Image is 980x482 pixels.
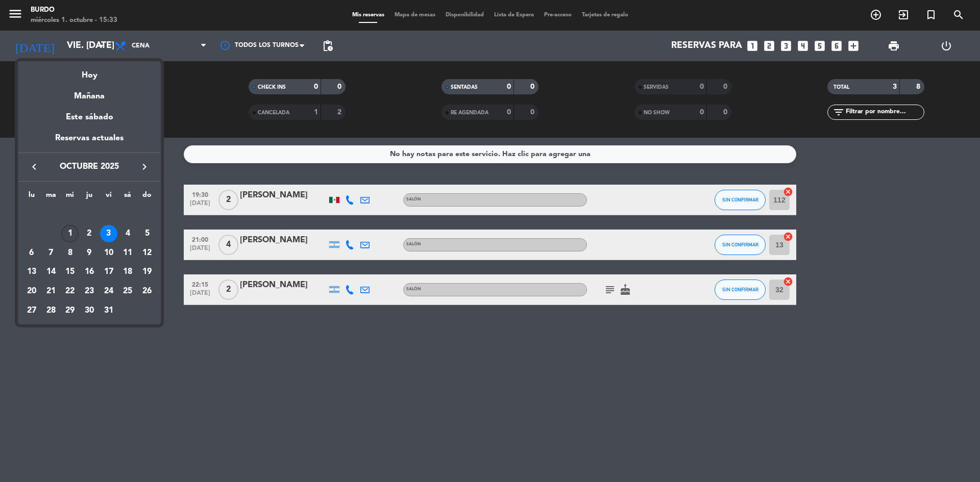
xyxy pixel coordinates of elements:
[41,301,61,320] td: 28 de octubre de 2025
[22,205,157,224] td: OCT.
[118,262,138,282] td: 18 de octubre de 2025
[137,189,157,205] th: domingo
[60,262,80,282] td: 15 de octubre de 2025
[22,262,41,282] td: 13 de octubre de 2025
[138,161,151,173] i: keyboard_arrow_right
[41,189,61,205] th: martes
[61,283,79,300] div: 22
[23,244,40,262] div: 6
[138,263,156,281] div: 19
[60,243,80,263] td: 8 de octubre de 2025
[80,301,99,320] td: 30 de octubre de 2025
[41,282,61,301] td: 21 de octubre de 2025
[60,224,80,243] td: 1 de octubre de 2025
[81,225,98,242] div: 2
[25,160,43,173] button: keyboard_arrow_left
[28,161,40,173] i: keyboard_arrow_left
[99,301,118,320] td: 31 de octubre de 2025
[99,262,118,282] td: 17 de octubre de 2025
[119,283,136,300] div: 25
[22,243,41,263] td: 6 de octubre de 2025
[118,282,138,301] td: 25 de octubre de 2025
[80,243,99,263] td: 9 de octubre de 2025
[137,262,157,282] td: 19 de octubre de 2025
[118,189,138,205] th: sábado
[100,263,117,281] div: 17
[22,189,41,205] th: lunes
[23,302,40,319] div: 27
[61,225,79,242] div: 1
[43,160,135,173] span: octubre 2025
[100,283,117,300] div: 24
[138,283,156,300] div: 26
[61,244,79,262] div: 8
[138,244,156,262] div: 12
[99,189,118,205] th: viernes
[61,302,79,319] div: 29
[137,243,157,263] td: 12 de octubre de 2025
[99,282,118,301] td: 24 de octubre de 2025
[118,224,138,243] td: 4 de octubre de 2025
[60,189,80,205] th: miércoles
[22,282,41,301] td: 20 de octubre de 2025
[81,302,98,319] div: 30
[23,263,40,281] div: 13
[99,224,118,243] td: 3 de octubre de 2025
[119,225,136,242] div: 4
[137,224,157,243] td: 5 de octubre de 2025
[118,243,138,263] td: 11 de octubre de 2025
[18,132,161,153] div: Reservas actuales
[135,160,154,173] button: keyboard_arrow_right
[60,301,80,320] td: 29 de octubre de 2025
[81,244,98,262] div: 9
[100,302,117,319] div: 31
[61,263,79,281] div: 15
[60,282,80,301] td: 22 de octubre de 2025
[80,224,99,243] td: 2 de octubre de 2025
[80,189,99,205] th: jueves
[100,225,117,242] div: 3
[42,244,60,262] div: 7
[138,225,156,242] div: 5
[18,103,161,132] div: Este sábado
[41,243,61,263] td: 7 de octubre de 2025
[42,302,60,319] div: 28
[42,283,60,300] div: 21
[18,82,161,103] div: Mañana
[80,282,99,301] td: 23 de octubre de 2025
[22,301,41,320] td: 27 de octubre de 2025
[23,283,40,300] div: 20
[42,263,60,281] div: 14
[99,243,118,263] td: 10 de octubre de 2025
[81,283,98,300] div: 23
[100,244,117,262] div: 10
[119,263,136,281] div: 18
[18,61,161,82] div: Hoy
[137,282,157,301] td: 26 de octubre de 2025
[80,262,99,282] td: 16 de octubre de 2025
[81,263,98,281] div: 16
[41,262,61,282] td: 14 de octubre de 2025
[119,244,136,262] div: 11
